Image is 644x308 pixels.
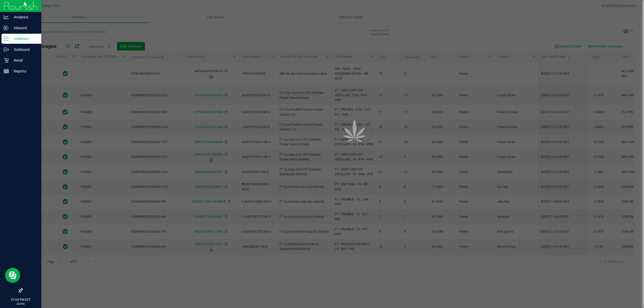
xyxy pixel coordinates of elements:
[9,14,39,20] p: Analytics
[4,36,9,41] inline-svg: Inventory
[4,15,9,20] inline-svg: Analytics
[4,25,9,30] inline-svg: Inbound
[2,302,39,306] p: [DATE]
[5,268,20,283] iframe: Resource center
[9,57,39,63] p: Retail
[9,36,39,42] p: Inventory
[9,68,39,74] p: Reports
[2,297,39,302] p: 01:04 PM EDT
[4,47,9,52] inline-svg: Outbound
[9,25,39,31] p: Inbound
[9,47,39,53] p: Outbound
[4,58,9,63] inline-svg: Retail
[4,69,9,74] inline-svg: Reports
